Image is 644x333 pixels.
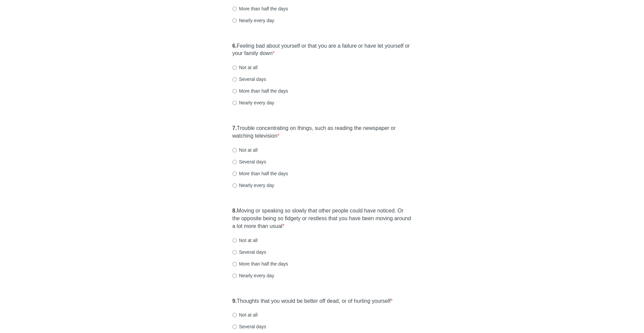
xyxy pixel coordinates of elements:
label: Nearly every day [232,272,274,279]
label: Moving or speaking so slowly that other people could have noticed. Or the opposite being so fidge... [232,207,412,230]
label: Several days [232,249,266,255]
input: Not at all [232,238,237,243]
input: Several days [232,325,237,329]
strong: 7. [232,125,237,131]
input: Several days [232,160,237,164]
label: Not at all [232,64,258,71]
strong: 6. [232,43,237,49]
label: Thoughts that you would be better off dead, or of hurting yourself [232,297,393,305]
label: Several days [232,323,266,330]
label: More than half the days [232,5,288,12]
label: Nearly every day [232,182,274,189]
label: More than half the days [232,170,288,177]
label: Nearly every day [232,99,274,106]
input: Nearly every day [232,18,237,23]
label: Nearly every day [232,17,274,24]
label: Not at all [232,237,258,244]
label: Trouble concentrating on things, such as reading the newspaper or watching television [232,125,412,140]
input: More than half the days [232,7,237,11]
label: More than half the days [232,88,288,94]
input: Not at all [232,148,237,152]
input: Nearly every day [232,183,237,188]
input: More than half the days [232,89,237,93]
input: Not at all [232,313,237,317]
input: Nearly every day [232,274,237,278]
label: Several days [232,158,266,165]
input: Several days [232,250,237,254]
input: Several days [232,77,237,82]
input: Nearly every day [232,101,237,105]
label: Several days [232,76,266,83]
input: More than half the days [232,262,237,266]
label: More than half the days [232,260,288,267]
label: Not at all [232,312,258,318]
input: More than half the days [232,172,237,176]
label: Feeling bad about yourself or that you are a failure or have let yourself or your family down [232,42,412,58]
strong: 9. [232,298,237,304]
label: Not at all [232,147,258,153]
input: Not at all [232,65,237,70]
strong: 8. [232,208,237,213]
